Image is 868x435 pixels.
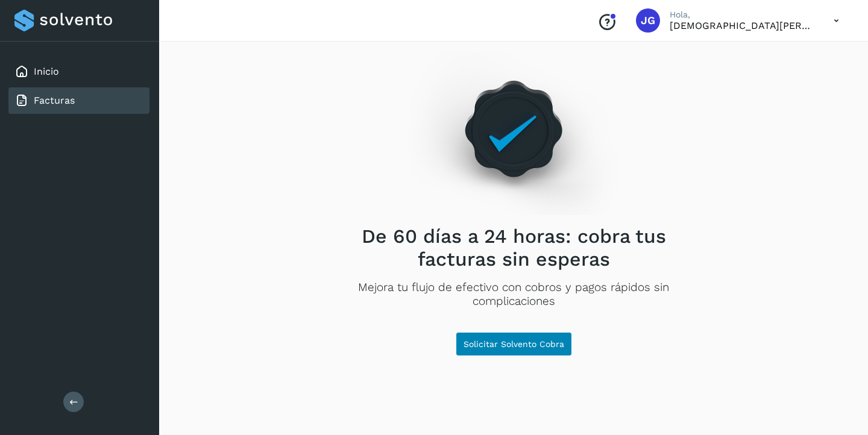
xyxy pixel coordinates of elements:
[342,225,685,271] h2: De 60 días a 24 horas: cobra tus facturas sin esperas
[670,20,814,31] p: Jesus Gerardo Lozano
[409,39,618,215] img: Empty state image
[8,87,149,114] div: Facturas
[34,95,75,106] a: Facturas
[670,10,814,20] p: Hola,
[34,66,59,77] a: Inicio
[456,332,572,356] button: Solicitar Solvento Cobra
[342,281,685,308] p: Mejora tu flujo de efectivo con cobros y pagos rápidos sin complicaciones
[8,58,149,85] div: Inicio
[464,340,564,348] span: Solicitar Solvento Cobra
